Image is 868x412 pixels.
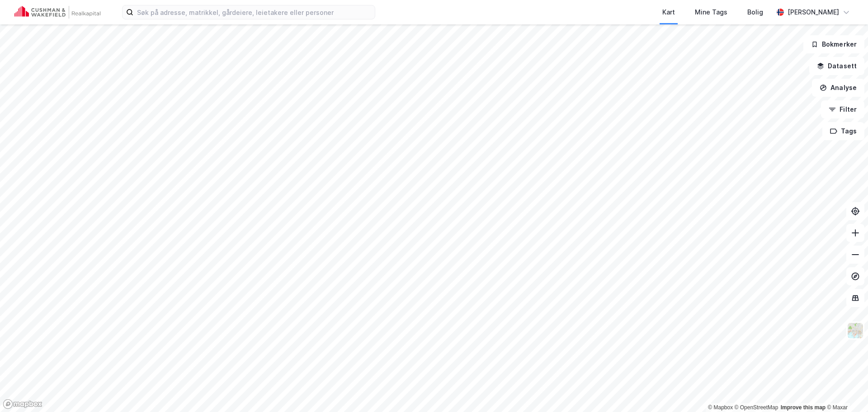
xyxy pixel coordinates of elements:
button: Filter [821,100,864,118]
button: Tags [822,122,864,140]
a: Mapbox [708,404,733,411]
div: [PERSON_NAME] [788,7,839,18]
div: Kart [662,7,675,18]
div: Bolig [747,7,763,18]
a: Mapbox homepage [3,399,42,409]
a: OpenStreetMap [735,404,778,411]
img: Z [847,322,864,339]
button: Bokmerker [803,35,864,53]
button: Analyse [812,79,864,97]
input: Søk på adresse, matrikkel, gårdeiere, leietakere eller personer [133,5,375,19]
div: Mine Tags [695,7,727,18]
iframe: Chat Widget [823,369,868,412]
a: Improve this map [781,404,826,411]
button: Datasett [809,57,864,75]
div: Kontrollprogram for chat [823,369,868,412]
img: cushman-wakefield-realkapital-logo.202ea83816669bd177139c58696a8fa1.svg [14,6,100,19]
